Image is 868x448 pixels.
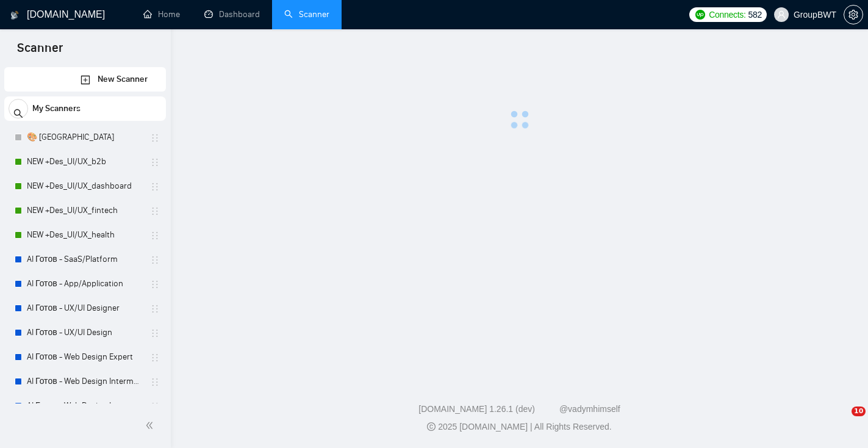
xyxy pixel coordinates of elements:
[81,67,90,92] a: New Scanner
[695,10,705,20] img: upwork-logo.png
[852,406,866,416] span: 10
[27,223,143,247] a: NEW +Des_UI/UX_health
[204,9,260,20] a: dashboardDashboard
[150,394,160,418] span: holder
[143,9,180,20] a: homeHome
[150,296,160,320] span: holder
[559,404,620,414] a: @vadymhimself
[27,320,143,345] a: AI Готов - UX/UI Design
[150,174,160,198] span: holder
[844,10,863,20] span: setting
[150,150,160,174] span: holder
[827,406,856,436] iframe: Intercom live chat
[27,125,143,150] a: 🎨 [GEOGRAPHIC_DATA]
[4,67,166,92] li: New Scanner
[427,422,436,431] span: copyright
[150,125,160,150] span: holder
[844,10,863,20] a: setting
[9,99,28,118] button: search
[150,198,160,223] span: holder
[27,198,143,223] a: NEW +Des_UI/UX_fintech
[418,404,535,414] a: [DOMAIN_NAME] 1.26.1 (dev)
[284,9,329,20] a: searchScanner
[777,10,786,19] span: user
[150,223,160,247] span: holder
[27,345,143,369] a: AI Готов - Web Design Expert
[27,369,143,394] a: AI Готов - Web Design Intermediate минус Developer
[709,8,745,21] span: Connects:
[27,272,143,296] a: AI Готов - App/Application
[844,5,863,24] button: setting
[150,369,160,394] span: holder
[32,96,81,121] span: My Scanners
[27,247,143,272] a: AI Готов - SaaS/Platform
[10,5,19,25] img: logo
[27,296,143,320] a: AI Готов - UX/UI Designer
[27,174,143,198] a: NEW +Des_UI/UX_dashboard
[150,320,160,345] span: holder
[748,8,762,21] span: 582
[150,247,160,272] span: holder
[150,272,160,296] span: holder
[150,345,160,369] span: holder
[27,394,143,418] a: AI Готов - Web Design Intermediate минус Development
[13,101,23,125] span: search
[145,419,157,432] span: double-left
[181,421,858,433] div: 2025 [DOMAIN_NAME] | All Rights Reserved.
[7,39,73,65] span: Scanner
[27,150,143,174] a: NEW +Des_UI/UX_b2b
